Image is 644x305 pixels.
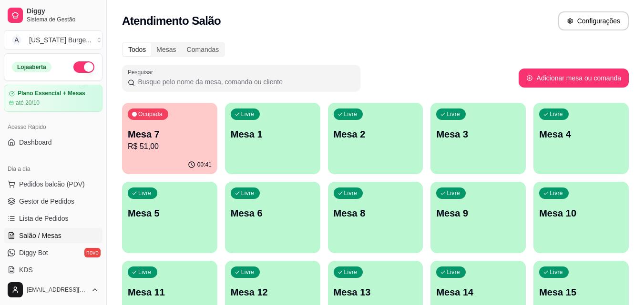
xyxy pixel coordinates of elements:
[225,182,320,253] button: LivreMesa 6
[73,61,94,73] button: Alterar Status
[447,268,460,276] p: Livre
[128,128,212,141] p: Mesa 7
[539,285,623,299] p: Mesa 15
[436,207,520,220] p: Mesa 9
[539,207,623,220] p: Mesa 10
[4,228,102,243] a: Salão / Mesas
[430,182,526,253] button: LivreMesa 9
[344,189,358,197] p: Livre
[519,69,629,88] button: Adicionar mesa ou comanda
[29,35,92,45] div: [US_STATE] Burge ...
[19,179,85,189] span: Pedidos balcão (PDV)
[550,268,563,276] p: Livre
[436,128,520,141] p: Mesa 3
[539,128,623,141] p: Mesa 4
[447,110,460,118] p: Livre
[231,128,315,141] p: Mesa 1
[4,85,102,112] a: Plano Essencial + Mesasaté 20/10
[27,16,99,23] span: Sistema de Gestão
[4,135,102,150] a: Dashboard
[19,265,33,275] span: KDS
[19,231,61,240] span: Salão / Mesas
[128,68,156,76] label: Pesquisar
[4,245,102,260] a: Diggy Botnovo
[558,11,629,30] button: Configurações
[241,110,255,118] p: Livre
[19,138,52,147] span: Dashboard
[231,207,315,220] p: Mesa 6
[4,278,102,301] button: [EMAIL_ADDRESS][DOMAIN_NAME]
[436,285,520,299] p: Mesa 14
[138,268,152,276] p: Livre
[16,99,40,107] article: até 20/10
[4,211,102,226] a: Lista de Pedidos
[344,110,358,118] p: Livre
[4,161,102,177] div: Dia a dia
[122,103,217,174] button: OcupadaMesa 7R$ 51,0000:41
[123,43,151,56] div: Todos
[4,177,102,192] button: Pedidos balcão (PDV)
[4,30,102,49] button: Select a team
[138,110,163,118] p: Ocupada
[138,189,152,197] p: Livre
[241,189,255,197] p: Livre
[533,103,629,174] button: LivreMesa 4
[241,268,255,276] p: Livre
[27,7,99,16] span: Diggy
[4,119,102,135] div: Acesso Rápido
[18,90,85,97] article: Plano Essencial + Mesas
[328,103,423,174] button: LivreMesa 2
[122,182,217,253] button: LivreMesa 5
[135,77,355,87] input: Pesquisar
[328,182,423,253] button: LivreMesa 8
[182,43,225,56] div: Comandas
[12,62,51,72] div: Loja aberta
[4,194,102,209] a: Gestor de Pedidos
[128,285,212,299] p: Mesa 11
[19,197,74,206] span: Gestor de Pedidos
[27,286,87,294] span: [EMAIL_ADDRESS][DOMAIN_NAME]
[122,13,221,29] h2: Atendimento Salão
[128,207,212,220] p: Mesa 5
[334,207,418,220] p: Mesa 8
[151,43,181,56] div: Mesas
[197,161,212,168] p: 00:41
[12,35,21,45] span: A
[334,285,418,299] p: Mesa 13
[533,182,629,253] button: LivreMesa 10
[550,189,563,197] p: Livre
[430,103,526,174] button: LivreMesa 3
[19,248,48,257] span: Diggy Bot
[19,214,69,223] span: Lista de Pedidos
[344,268,358,276] p: Livre
[447,189,460,197] p: Livre
[4,4,102,27] a: DiggySistema de Gestão
[334,128,418,141] p: Mesa 2
[550,110,563,118] p: Livre
[225,103,320,174] button: LivreMesa 1
[231,285,315,299] p: Mesa 12
[128,141,212,152] p: R$ 51,00
[4,262,102,277] a: KDS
